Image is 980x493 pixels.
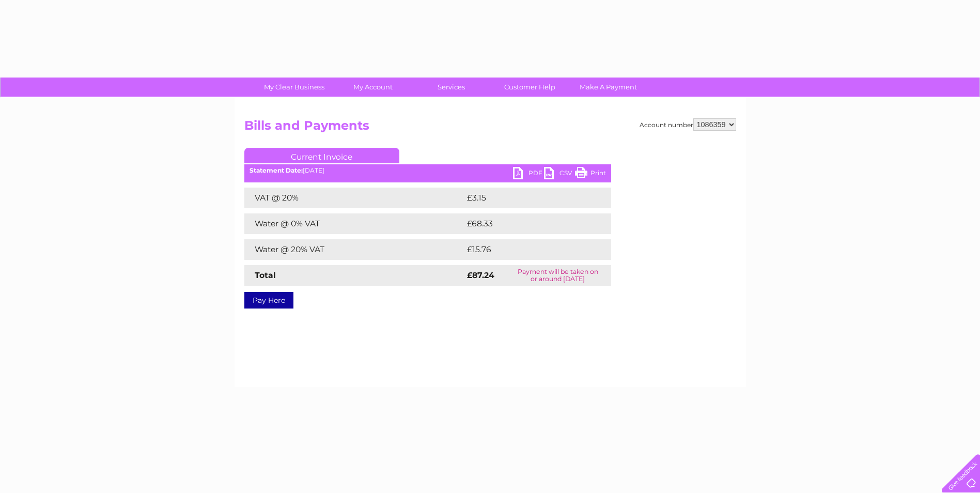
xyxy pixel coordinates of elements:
[544,167,575,182] a: CSV
[467,270,494,280] strong: £87.24
[566,78,651,97] a: Make A Payment
[244,292,293,309] a: Pay Here
[255,270,276,280] strong: Total
[464,213,590,234] td: £68.33
[244,239,464,260] td: Water @ 20% VAT
[513,167,544,182] a: PDF
[505,265,611,286] td: Payment will be taken on or around [DATE]
[250,166,303,174] b: Statement Date:
[244,148,399,163] a: Current Invoice
[330,78,415,97] a: My Account
[244,118,736,138] h2: Bills and Payments
[640,118,736,131] div: Account number
[244,213,464,234] td: Water @ 0% VAT
[409,78,494,97] a: Services
[575,167,606,182] a: Print
[464,239,589,260] td: £15.76
[252,78,337,97] a: My Clear Business
[244,167,611,174] div: [DATE]
[464,188,585,208] td: £3.15
[244,188,464,208] td: VAT @ 20%
[487,78,572,97] a: Customer Help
